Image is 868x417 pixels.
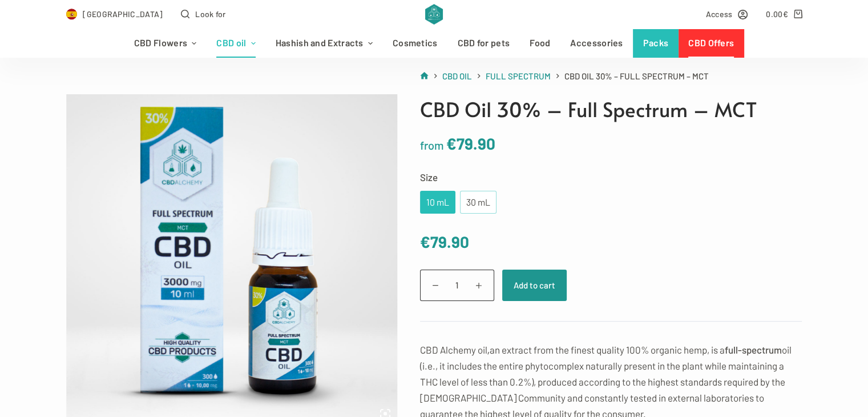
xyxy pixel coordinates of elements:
font: Cosmetics [393,37,438,48]
font: CBD oil [216,37,246,48]
a: CBD oil [442,69,472,83]
font: Look for [195,9,225,19]
a: Select Country [66,7,163,21]
font: CBD Alchemy oil [420,344,487,355]
font: 10 mL [426,197,449,207]
font: Size [420,171,438,183]
font: € [782,9,788,19]
font: , [487,344,490,355]
font: 30 mL [466,197,490,207]
font: Full Spectrum [486,71,551,81]
font: CBD Offers [688,37,734,48]
nav: Header menu [124,29,744,58]
font: 79.90 [430,232,469,251]
font: Hashish and Extracts [276,37,364,48]
font: 0.00 [766,9,782,19]
font: an extract from the finest quality 100% organic hemp, is a [490,344,725,355]
font: Add to cart [514,280,555,290]
font: from [420,138,444,152]
a: Access [706,7,748,21]
a: Shopping cart [766,7,802,21]
font: CBD Oil 30% – Full Spectrum – MCT [564,71,709,81]
img: ES Flag [66,9,78,20]
a: Full Spectrum [486,69,551,83]
font: Accessories [570,37,623,48]
font: CBD Oil 30% – Full Spectrum – MCT [420,95,757,123]
font: CBD Flowers [134,37,187,48]
button: Open search form [181,7,225,21]
font: [GEOGRAPHIC_DATA] [83,9,163,19]
font: CBD for pets [458,37,510,48]
font: € [420,232,430,251]
font: CBD oil [442,71,472,81]
font: full-spectrum [725,344,782,355]
img: CBD Alchemy [425,4,443,25]
button: Add to cart [502,270,567,301]
font: Packs [643,37,669,48]
input: Quantity of products [420,270,494,301]
font: € [446,134,457,153]
font: Food [530,37,550,48]
font: 79.90 [457,134,495,153]
font: Access [706,9,733,19]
